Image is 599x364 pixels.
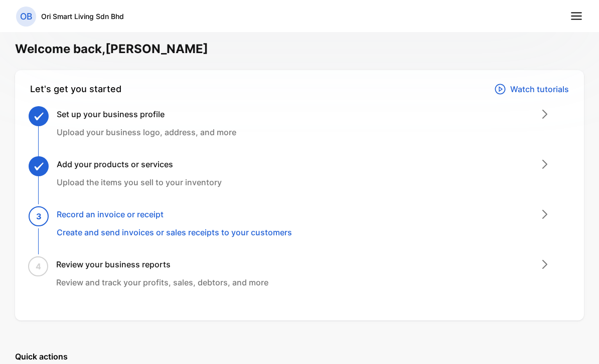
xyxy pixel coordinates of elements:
h3: Set up your business profile [57,108,236,120]
h3: Record an invoice or receipt [57,208,292,220]
p: Watch tutorials [510,83,569,95]
p: Review and track your profits, sales, debtors, and more [56,276,268,288]
p: Ori Smart Living Sdn Bhd [41,11,124,22]
p: Create and send invoices or sales receipts to your customers [57,226,292,238]
div: Let's get you started [30,82,121,96]
p: Upload your business logo, address, and more [57,126,236,138]
h1: Welcome back, [PERSON_NAME] [15,40,208,58]
p: OB [20,10,32,23]
h3: Review your business reports [56,258,268,270]
p: Upload the items you sell to your inventory [57,176,222,188]
a: Watch tutorials [494,82,569,96]
h3: Add your products or services [57,158,222,170]
p: Quick actions [15,350,584,362]
span: 3 [36,210,42,222]
span: 4 [36,260,41,272]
